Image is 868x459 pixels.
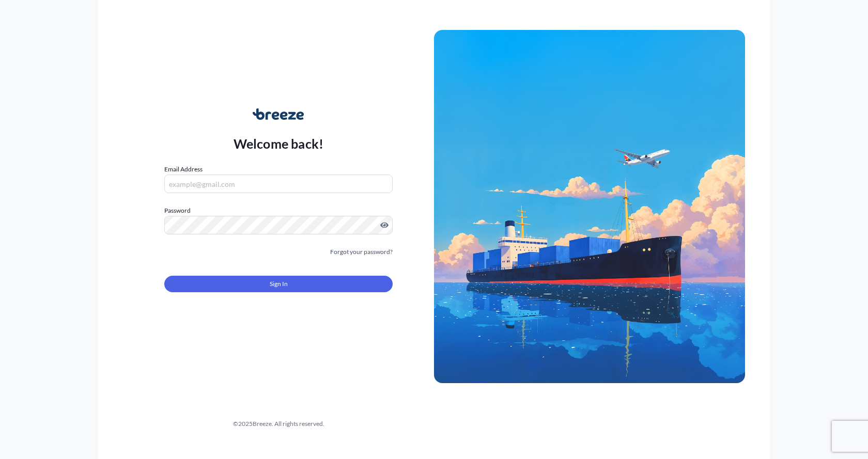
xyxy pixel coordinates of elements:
[270,279,288,289] span: Sign In
[123,419,434,429] div: © 2025 Breeze. All rights reserved.
[380,221,389,229] button: Show password
[164,164,203,175] label: Email Address
[164,175,393,193] input: example@gmail.com
[434,30,745,383] img: Ship illustration
[164,205,393,216] label: Password
[234,135,324,152] p: Welcome back!
[330,247,393,257] a: Forgot your password?
[164,276,393,292] button: Sign In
